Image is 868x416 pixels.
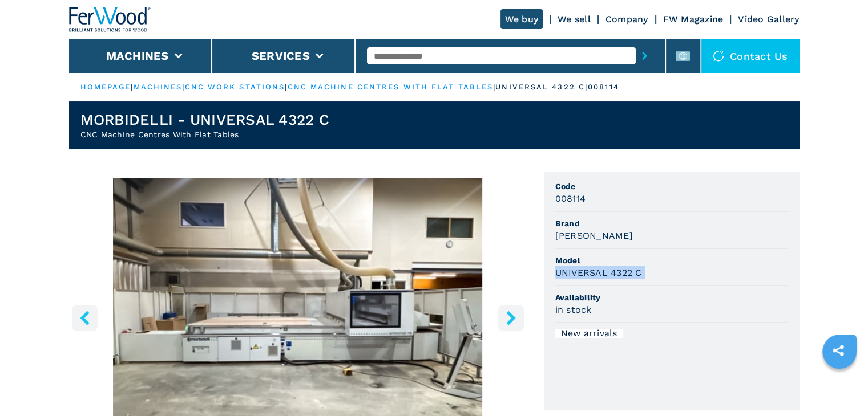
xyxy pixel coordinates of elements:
div: Contact us [701,39,800,73]
a: We buy [500,9,543,29]
p: 008114 [588,82,619,92]
span: | [182,83,184,91]
img: Ferwood [69,7,151,32]
a: sharethis [824,336,853,365]
a: HOMEPAGE [80,83,131,91]
span: | [285,83,287,91]
button: Machines [106,49,169,63]
a: We sell [558,14,591,25]
span: | [493,83,495,91]
button: submit-button [636,43,653,69]
button: Services [252,49,310,63]
button: left-button [72,305,98,331]
img: Contact us [713,50,724,62]
a: Video Gallery [738,14,799,25]
button: right-button [498,305,524,331]
span: Availability [555,292,788,303]
div: New arrivals [555,329,623,338]
a: Company [605,14,648,25]
a: machines [134,83,183,91]
h2: CNC Machine Centres With Flat Tables [80,129,329,140]
p: universal 4322 c | [495,82,588,92]
h3: UNIVERSAL 4322 C [555,266,642,279]
a: cnc machine centres with flat tables [287,83,493,91]
span: | [131,83,133,91]
h1: MORBIDELLI - UNIVERSAL 4322 C [80,111,329,129]
a: cnc work stations [185,83,285,91]
a: FW Magazine [663,14,724,25]
h3: [PERSON_NAME] [555,229,633,242]
span: Model [555,255,788,266]
iframe: Chat [819,365,859,407]
span: Code [555,181,788,192]
span: Brand [555,218,788,229]
h3: in stock [555,303,592,316]
h3: 008114 [555,192,586,205]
